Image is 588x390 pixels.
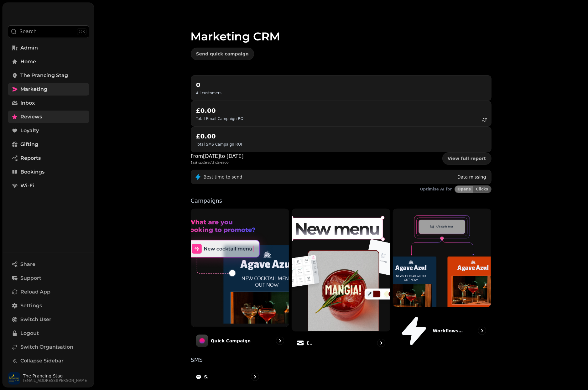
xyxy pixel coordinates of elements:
button: Opens [455,186,474,193]
img: Email [292,209,390,331]
span: [EMAIL_ADDRESS][PERSON_NAME] [23,378,88,383]
a: Reports [8,152,89,164]
button: Search⌘K [8,25,89,38]
a: Reviews [8,111,89,123]
span: Switch User [20,316,51,323]
button: User avatarThe Prancing Stag[EMAIL_ADDRESS][PERSON_NAME] [8,372,89,385]
span: Switch Organisation [20,343,73,351]
a: Marketing [8,83,89,96]
p: SMS [204,374,209,380]
p: Optimise AI for [420,187,452,192]
img: User avatar [8,372,20,385]
a: SMS [191,368,264,386]
a: Admin [8,42,89,54]
a: Workflows (coming soon)Workflows (coming soon) [393,209,492,352]
p: Total SMS Campaign ROI [196,142,242,147]
p: Email [307,340,313,346]
p: Best time to send [204,174,242,180]
button: Logout [8,327,89,340]
button: Support [8,272,89,284]
span: Marketing [20,86,47,93]
button: Reload App [8,286,89,298]
a: Home [8,55,89,68]
img: Workflows (coming soon) [393,209,491,307]
h2: £0.00 [196,132,242,141]
span: Clicks [476,187,488,191]
svg: go to [479,328,485,334]
a: EmailEmail [292,209,390,352]
span: The Prancing Stag [23,374,88,378]
a: Bookings [8,166,89,178]
h2: £0.00 [196,106,245,115]
span: The Prancing Stag [20,72,68,79]
a: Quick CampaignQuick Campaign [191,209,289,352]
a: Wi-Fi [8,179,89,192]
p: All customers [196,91,221,96]
span: Reports [20,154,41,162]
span: Settings [20,302,42,309]
button: Send quick campaign [191,48,254,60]
svg: go to [252,374,258,380]
span: Reload App [20,288,50,296]
span: Logout [20,330,39,337]
button: refresh [479,114,490,125]
span: Loyalty [20,127,39,134]
span: Bookings [20,168,44,176]
button: Collapse Sidebar [8,355,89,367]
a: Switch Organisation [8,341,89,353]
p: Total Email Campaign ROI [196,116,245,121]
p: Campaigns [191,198,492,204]
p: Quick Campaign [211,338,251,344]
button: Share [8,258,89,271]
span: Opens [458,187,471,191]
span: Send quick campaign [196,52,249,56]
a: Settings [8,299,89,312]
svg: go to [378,340,384,346]
a: Gifting [8,138,89,151]
a: View full report [442,152,492,165]
svg: go to [277,338,283,344]
a: Loyalty [8,124,89,137]
a: The Prancing Stag [8,69,89,82]
h2: 0 [196,81,221,89]
p: From [DATE] to [DATE] [191,153,244,160]
span: Collapse Sidebar [20,357,64,365]
img: Quick Campaign [191,209,289,327]
span: Inbox [20,99,35,107]
span: Support [20,274,41,282]
span: Wi-Fi [20,182,34,190]
a: Inbox [8,97,89,109]
span: Reviews [20,113,42,121]
p: Workflows (coming soon) [433,328,464,334]
span: Gifting [20,141,38,148]
button: Clicks [473,186,491,193]
p: Data missing [457,174,486,180]
span: Admin [20,44,38,52]
h1: Marketing CRM [191,15,492,43]
span: Home [20,58,36,65]
p: Search [19,28,37,35]
button: Switch User [8,313,89,326]
p: Last updated 3 days ago [191,160,244,165]
p: SMS [191,357,492,363]
div: ⌘K [77,28,86,35]
span: Share [20,261,35,268]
